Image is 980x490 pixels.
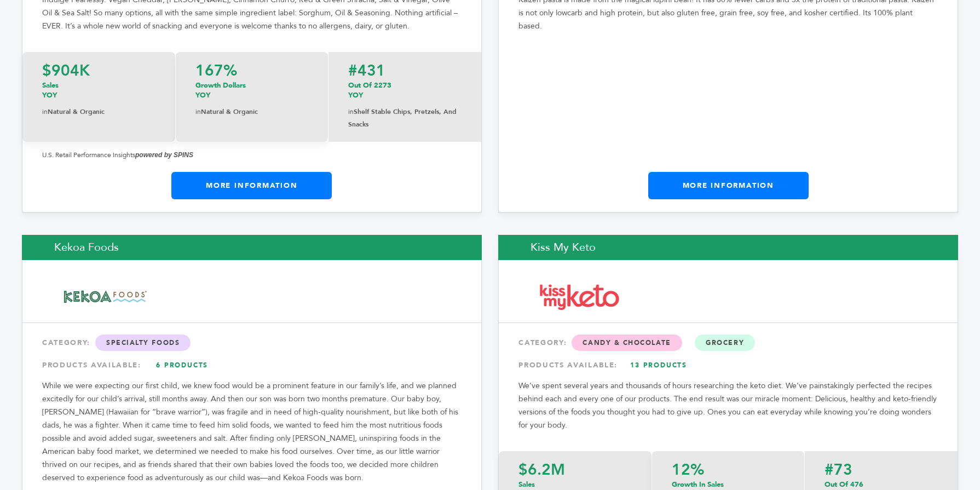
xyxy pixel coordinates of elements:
[518,355,938,375] div: PRODUCTS AVAILABLE:
[42,333,462,353] div: CATEGORY:
[95,335,191,351] span: Specialty Foods
[825,462,938,477] p: #73
[518,462,632,477] p: $6.2M
[672,462,785,477] p: 12%
[42,106,155,118] p: Natural & Organic
[195,90,210,100] span: YOY
[348,107,354,116] span: in
[572,335,682,351] span: Candy & Chocolate
[42,379,462,485] p: While we were expecting our first child, we knew food would be a prominent feature in our family’...
[498,235,958,260] h2: Kiss My Keto
[531,274,627,320] img: Kiss My Keto
[42,148,462,162] p: U.S. Retail Performance Insights
[42,355,462,375] div: PRODUCTS AVAILABLE:
[42,107,48,116] span: in
[195,80,308,100] p: Growth Dollars
[518,379,938,432] p: We’ve spent several years and thousands of hours researching the keto diet. We’ve painstakingly p...
[348,80,462,100] p: Out of 2273
[348,106,462,131] p: Shelf Stable Chips, Pretzels, and Snacks
[195,107,201,116] span: in
[195,63,308,78] p: 167%
[695,335,755,351] span: Grocery
[42,63,155,78] p: $904K
[22,235,482,260] h2: Kekoa Foods
[135,151,193,159] strong: powered by SPINS
[648,172,809,199] a: More Information
[348,90,363,100] span: YOY
[42,80,155,100] p: Sales
[348,63,462,78] p: #431
[620,355,697,375] a: 13 Products
[518,333,938,353] div: CATEGORY:
[42,90,57,100] span: YOY
[171,172,332,199] a: More Information
[55,278,156,315] img: Kekoa Foods
[144,355,221,375] a: 6 Products
[195,106,308,118] p: Natural & Organic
